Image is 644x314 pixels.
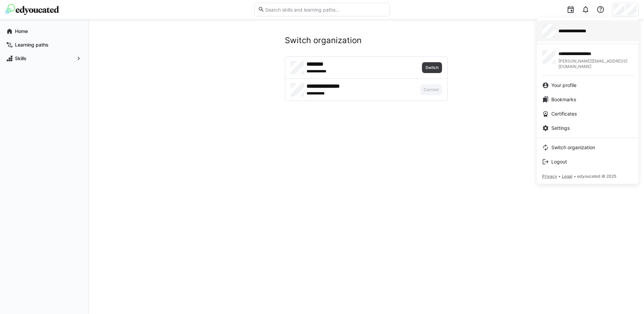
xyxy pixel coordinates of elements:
span: edyoucated © 2025 [577,174,616,179]
span: Bookmarks [551,96,576,103]
span: • [574,174,576,179]
span: Privacy [542,174,557,179]
span: Certificates [551,110,577,117]
span: Logout [551,158,567,165]
span: [PERSON_NAME][EMAIL_ADDRESS][DOMAIN_NAME] [558,58,633,69]
span: Switch organization [551,144,595,151]
span: Settings [551,125,570,132]
span: Your profile [551,82,576,89]
span: • [558,174,560,179]
span: Legal [562,174,572,179]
